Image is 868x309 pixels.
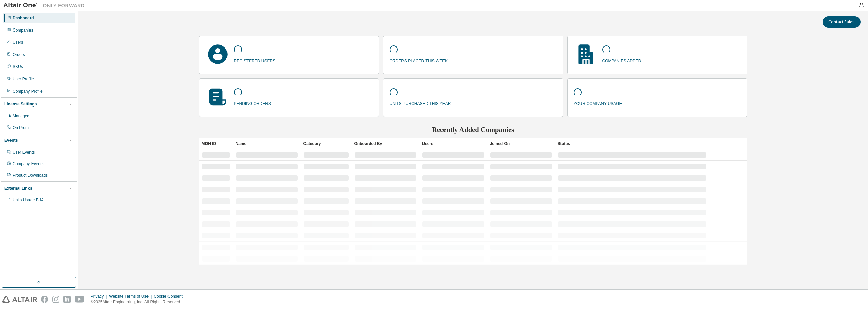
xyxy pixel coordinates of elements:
[2,296,37,303] img: altair_logo.svg
[13,76,34,82] div: User Profile
[823,16,861,28] button: Contact Sales
[63,296,71,303] img: linkedin.svg
[13,27,33,33] div: Companies
[91,299,187,305] p: © 2025 Altair Engineering, Inc. All Rights Reserved.
[91,294,109,299] div: Privacy
[3,2,88,9] img: Altair One
[602,56,642,64] p: companies added
[13,173,48,178] div: Product Downloads
[199,125,747,134] h2: Recently Added Companies
[4,101,37,107] div: License Settings
[13,89,43,94] div: Company Profile
[154,294,186,299] div: Cookie Consent
[109,294,154,299] div: Website Terms of Use
[4,138,18,143] div: Events
[13,198,44,202] span: Units Usage BI
[13,161,43,167] div: Company Events
[354,138,417,149] div: Onboarded By
[390,56,448,64] p: orders placed this week
[234,56,276,64] p: registered users
[75,296,84,303] img: youtube.svg
[490,138,552,149] div: Joined On
[13,113,29,119] div: Managed
[574,99,622,107] p: your company usage
[558,138,707,149] div: Status
[13,40,23,45] div: Users
[234,99,271,107] p: pending orders
[52,296,59,303] img: instagram.svg
[13,15,34,21] div: Dashboard
[13,52,25,57] div: Orders
[422,138,485,149] div: Users
[13,125,29,130] div: On Prem
[4,186,32,191] div: External Links
[13,150,35,155] div: User Events
[236,138,298,149] div: Name
[13,64,23,70] div: SKUs
[41,296,48,303] img: facebook.svg
[303,138,349,149] div: Category
[390,99,451,107] p: units purchased this year
[202,138,230,149] div: MDH ID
